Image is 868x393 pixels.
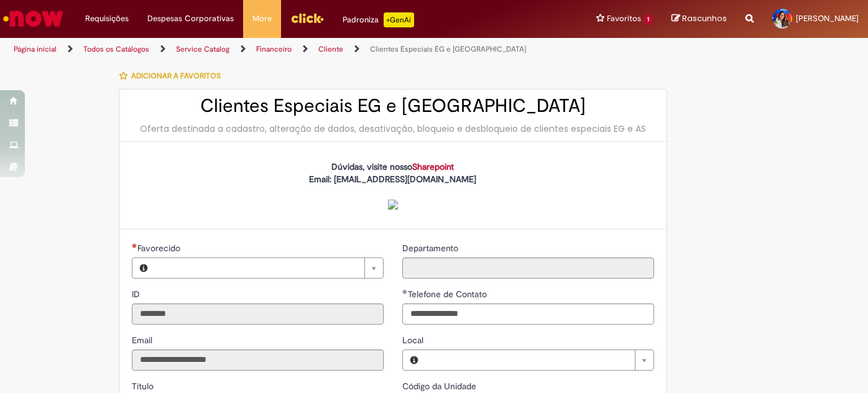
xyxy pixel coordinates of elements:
label: Somente leitura - Título [132,380,156,392]
input: ID [132,303,384,325]
a: Limpar campo Favorecido [155,258,383,278]
input: Departamento [402,257,654,279]
span: Local [402,335,426,346]
span: Requisições [85,12,129,25]
label: Somente leitura - Departamento [402,242,461,254]
strong: Email: [EMAIL_ADDRESS][DOMAIN_NAME] [309,173,476,210]
input: Telefone de Contato [402,303,654,325]
div: Oferta destinada a cadastro, alteração de dados, desativação, bloqueio e desbloqueio de clientes ... [132,123,654,135]
label: Somente leitura - Email [132,334,155,346]
a: Financeiro [256,44,292,54]
a: Cliente [318,44,343,54]
input: Email [132,349,384,371]
span: Necessários [132,243,137,248]
a: Todos os Catálogos [83,44,149,54]
span: Somente leitura - Email [132,335,155,346]
a: Clientes Especiais EG e [GEOGRAPHIC_DATA] [370,44,526,54]
span: Necessários - Favorecido [137,243,183,254]
button: Adicionar a Favoritos [119,63,228,89]
img: sys_attachment.do [388,200,398,210]
span: Somente leitura - Código da Unidade [402,381,479,392]
a: Sharepoint [412,161,454,172]
span: Somente leitura - ID [132,289,142,300]
a: Rascunhos [672,13,727,25]
ul: Trilhas de página [9,38,570,61]
span: Rascunhos [682,12,727,24]
span: Obrigatório Preenchido [402,289,408,294]
strong: Dúvidas, visite nosso [331,161,454,172]
span: More [252,12,272,25]
img: ServiceNow [1,6,65,31]
a: Service Catalog [176,44,229,54]
button: Favorecido, Visualizar este registro [132,258,155,278]
span: Somente leitura - Departamento [402,243,461,254]
img: click_logo_yellow_360x200.png [290,9,324,27]
div: Padroniza [343,12,414,27]
span: Despesas Corporativas [147,12,234,25]
label: Somente leitura - ID [132,288,142,300]
span: Adicionar a Favoritos [131,71,221,81]
h2: Clientes Especiais EG e [GEOGRAPHIC_DATA] [132,96,654,116]
span: Telefone de Contato [408,289,489,300]
label: Somente leitura - Código da Unidade [402,380,479,392]
span: 1 [644,14,653,25]
p: +GenAi [384,12,414,27]
a: Limpar campo Local [425,350,653,370]
a: Página inicial [14,44,57,54]
span: Favoritos [607,12,641,25]
button: Local, Visualizar este registro [403,350,425,370]
span: [PERSON_NAME] [796,13,859,24]
span: Somente leitura - Título [132,381,156,392]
